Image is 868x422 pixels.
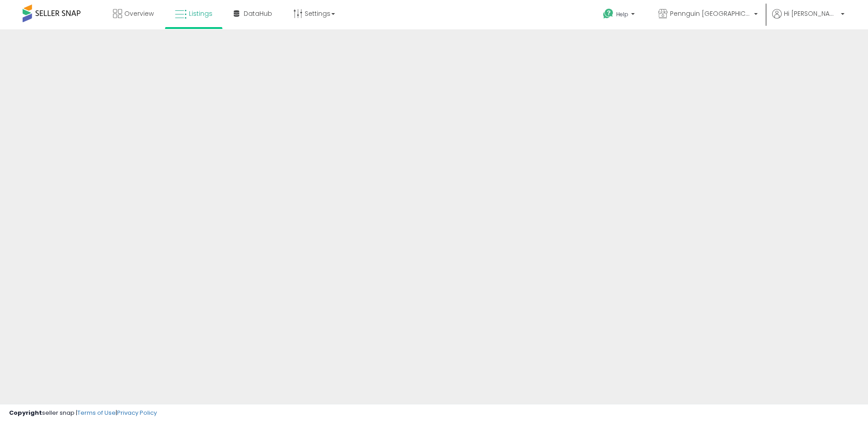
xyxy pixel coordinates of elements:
[603,8,614,19] i: Get Help
[189,9,212,18] span: Listings
[124,9,154,18] span: Overview
[616,10,628,18] span: Help
[772,9,844,29] a: Hi [PERSON_NAME]
[784,9,838,18] span: Hi [PERSON_NAME]
[670,9,751,18] span: Pennguin [GEOGRAPHIC_DATA]
[596,1,644,29] a: Help
[244,9,272,18] span: DataHub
